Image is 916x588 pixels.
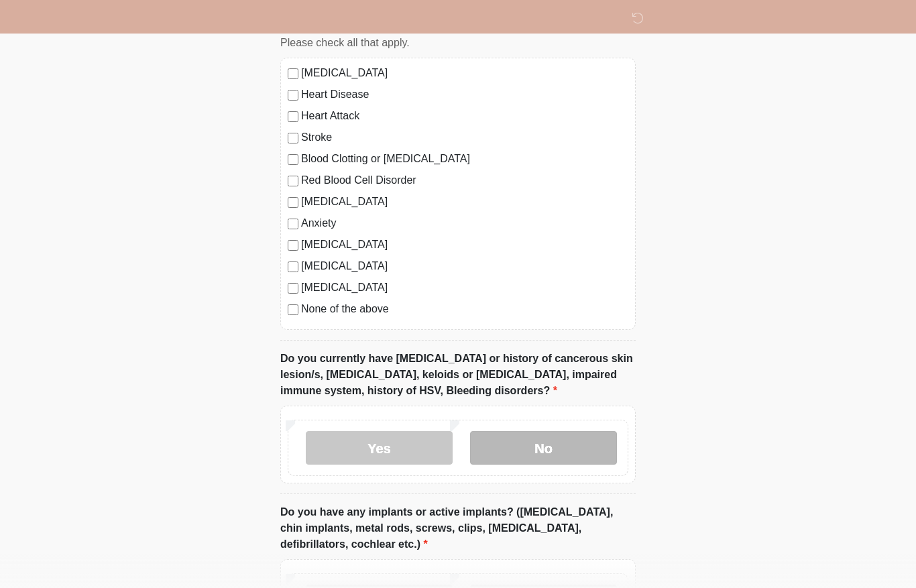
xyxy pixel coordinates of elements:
[288,90,298,101] input: Heart Disease
[288,154,298,165] input: Blood Clotting or [MEDICAL_DATA]
[301,151,628,167] label: Blood Clotting or [MEDICAL_DATA]
[301,194,628,210] label: [MEDICAL_DATA]
[301,65,628,81] label: [MEDICAL_DATA]
[301,280,628,296] label: [MEDICAL_DATA]
[267,10,284,27] img: DM Studio Logo
[306,431,453,465] label: Yes
[280,35,636,51] div: Please check all that apply.
[288,304,298,315] input: None of the above
[288,111,298,122] input: Heart Attack
[301,86,628,103] label: Heart Disease
[288,219,298,229] input: Anxiety
[301,129,628,145] label: Stroke
[288,261,298,272] input: [MEDICAL_DATA]
[288,133,298,143] input: Stroke
[288,240,298,251] input: [MEDICAL_DATA]
[288,283,298,294] input: [MEDICAL_DATA]
[301,172,628,188] label: Red Blood Cell Disorder
[288,176,298,186] input: Red Blood Cell Disorder
[280,504,636,552] label: Do you have any implants or active implants? ([MEDICAL_DATA], chin implants, metal rods, screws, ...
[301,108,628,124] label: Heart Attack
[301,237,628,253] label: [MEDICAL_DATA]
[280,351,636,399] label: Do you currently have [MEDICAL_DATA] or history of cancerous skin lesion/s, [MEDICAL_DATA], keloi...
[301,258,628,274] label: [MEDICAL_DATA]
[288,197,298,208] input: [MEDICAL_DATA]
[301,215,628,231] label: Anxiety
[470,431,617,465] label: No
[288,68,298,79] input: [MEDICAL_DATA]
[301,301,628,317] label: None of the above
